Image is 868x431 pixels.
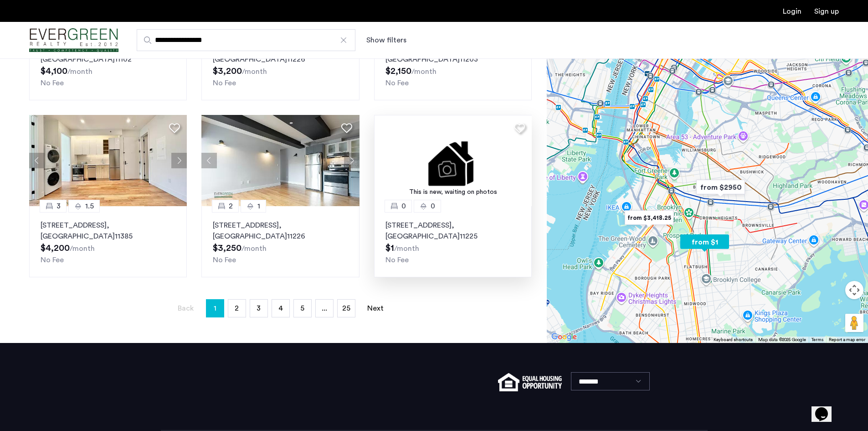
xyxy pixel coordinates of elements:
span: $3,250 [213,244,241,253]
span: No Fee [385,79,409,87]
span: No Fee [41,79,64,87]
span: 4 [278,305,283,312]
a: 21[STREET_ADDRESS], [GEOGRAPHIC_DATA]11102No Fee [29,29,187,100]
span: 0 [401,201,406,212]
a: Report a map error [829,337,865,343]
span: $3,200 [213,67,242,76]
button: Drag Pegman onto the map to open Street View [845,314,863,332]
sub: /month [242,68,267,75]
a: 22[STREET_ADDRESS], [GEOGRAPHIC_DATA]11226No Fee [201,29,359,100]
sub: /month [67,68,92,75]
button: Keyboard shortcuts [714,337,753,343]
span: No Fee [385,256,409,264]
a: 21[STREET_ADDRESS], [GEOGRAPHIC_DATA]11226No Fee [201,206,359,277]
sub: /month [70,245,95,252]
div: from $3,418.25 [621,208,677,228]
a: Cazamio Logo [29,23,118,57]
p: [STREET_ADDRESS] 11226 [213,220,348,242]
span: Back [178,305,194,312]
span: $2,150 [385,67,411,76]
span: No Fee [41,256,64,264]
span: 1 [257,201,260,212]
button: Next apartment [171,153,187,168]
span: $1 [385,244,394,253]
span: No Fee [213,256,236,264]
a: Next [366,300,385,317]
a: Open this area in Google Maps (opens a new window) [549,331,579,343]
a: Registration [814,8,839,15]
button: Next apartment [344,153,360,168]
a: Login [783,8,801,15]
span: 25 [342,305,350,312]
sub: /month [411,68,437,75]
input: Apartment Search [137,29,355,51]
span: 1 [214,301,216,316]
span: No Fee [213,79,236,87]
span: $4,100 [41,67,67,76]
iframe: chat widget [812,395,841,422]
span: 3 [56,201,61,212]
img: 1999_638606367151593945.jpeg [29,115,187,206]
div: This is new, waiting on photos [379,187,528,197]
span: Map data ©2025 Google [758,338,806,342]
span: $4,200 [41,244,70,253]
img: 1.gif [374,115,532,206]
p: [STREET_ADDRESS] 11225 [385,220,520,242]
span: 3 [257,305,261,312]
img: logo [29,23,118,57]
img: Google [549,331,579,343]
span: 0 [431,201,435,212]
sub: /month [394,245,419,252]
nav: Pagination [29,299,532,317]
a: Terms (opens in new tab) [812,337,823,343]
button: Previous apartment [29,153,45,168]
span: 5 [300,305,304,312]
span: 2 [229,201,233,212]
img: equal-housing.png [498,373,561,391]
img: 218_638509545598484653.jpeg [201,115,360,206]
sub: /month [241,245,267,252]
div: from $2950 [693,177,749,197]
span: ... [322,305,327,312]
span: 2 [235,305,239,312]
a: 31.5[STREET_ADDRESS], [GEOGRAPHIC_DATA]11385No Fee [29,206,187,277]
button: Show or hide filters [366,35,406,46]
a: 00[STREET_ADDRESS], [GEOGRAPHIC_DATA]11225No Fee [374,206,532,277]
a: 01[STREET_ADDRESS][US_STATE], [GEOGRAPHIC_DATA]11203No Fee [374,29,532,100]
select: Language select [571,372,650,390]
div: from $1 [677,232,733,252]
button: Previous apartment [201,153,217,168]
p: [STREET_ADDRESS] 11385 [41,220,175,242]
span: 1.5 [85,201,94,212]
button: Map camera controls [845,281,863,299]
a: This is new, waiting on photos [374,115,532,206]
